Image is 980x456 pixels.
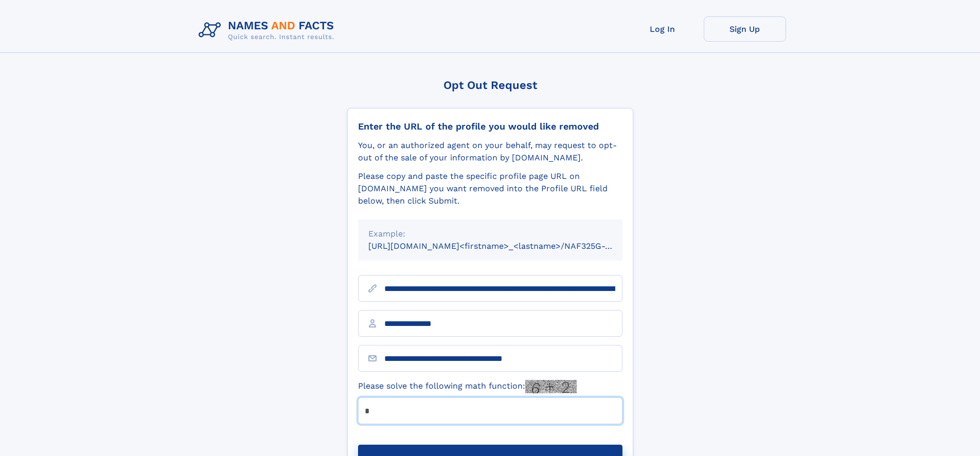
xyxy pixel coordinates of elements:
[358,139,622,164] div: You, or an authorized agent on your behalf, may request to opt-out of the sale of your informatio...
[368,228,612,240] div: Example:
[358,121,622,132] div: Enter the URL of the profile you would like removed
[368,241,642,251] small: [URL][DOMAIN_NAME]<firstname>_<lastname>/NAF325G-xxxxxxxx
[347,79,633,92] div: Opt Out Request
[621,16,704,42] a: Log In
[358,380,577,393] label: Please solve the following math function:
[704,16,786,42] a: Sign Up
[194,16,343,44] img: Logo Names and Facts
[358,170,622,207] div: Please copy and paste the specific profile page URL on [DOMAIN_NAME] you want removed into the Pr...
